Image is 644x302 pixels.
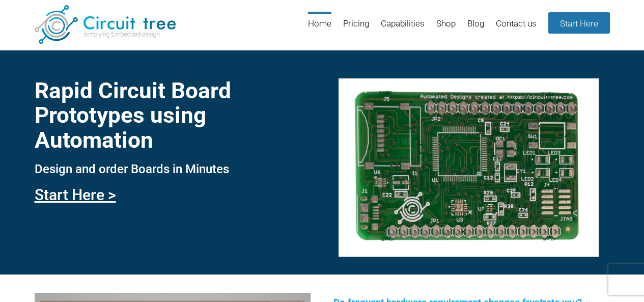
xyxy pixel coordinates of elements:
a: Contact us [496,12,537,45]
a: Home [308,12,331,45]
a: Start Here [548,12,610,34]
h3: Design and order Boards in Minutes [35,162,311,176]
a: Start Here > [35,186,116,204]
a: Pricing [343,12,369,45]
a: Shop [436,12,456,45]
a: Capabilities [381,12,425,45]
h1: Rapid Circuit Board Prototypes using Automation [35,78,311,152]
img: Circuit Tree [35,5,176,44]
a: Blog [467,12,484,45]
